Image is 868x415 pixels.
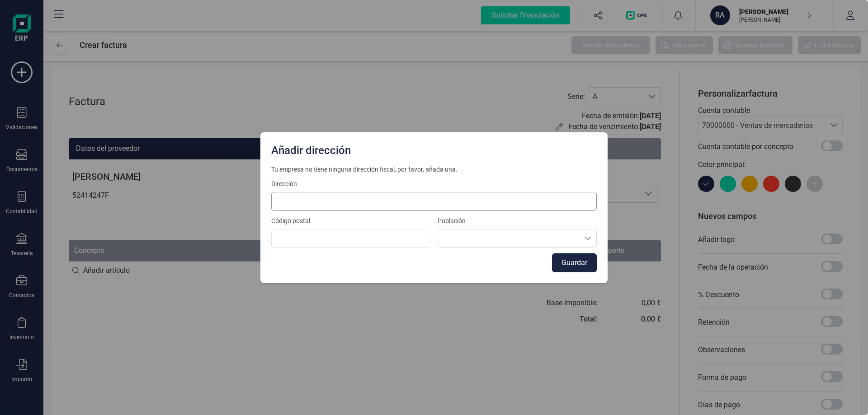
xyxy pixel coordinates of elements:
button: Guardar [552,253,597,272]
label: Código postal [271,216,430,225]
div: Añadir dirección [268,140,600,158]
label: Población [438,216,597,225]
span: Tu empresa no tiene ninguna dirección fiscal, por favor, añada una. [271,165,597,174]
label: Dirección [271,179,597,188]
